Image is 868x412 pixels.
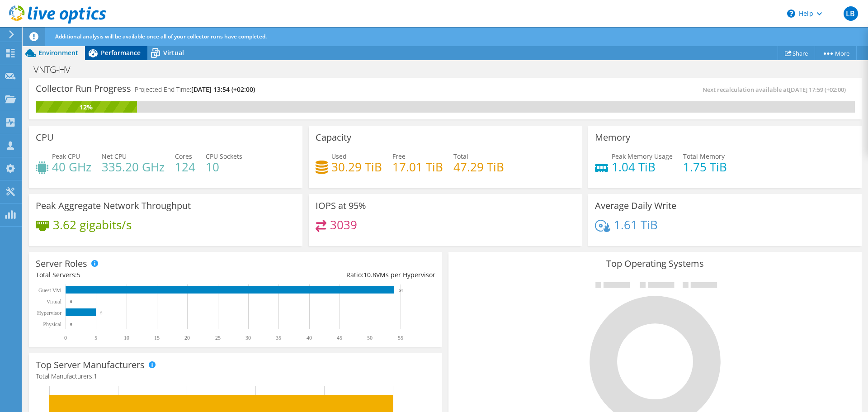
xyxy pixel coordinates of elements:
[331,152,347,161] span: Used
[612,152,673,161] span: Peak Memory Usage
[206,162,242,172] h4: 10
[815,46,857,60] a: More
[36,371,435,381] h4: Total Manufacturers:
[778,46,815,60] a: Share
[307,335,312,341] text: 40
[70,299,72,304] text: 0
[184,335,190,341] text: 20
[316,133,351,142] h3: Capacity
[36,102,137,112] div: 12%
[455,259,855,269] h3: Top Operating Systems
[175,162,195,172] h4: 124
[595,201,676,211] h3: Average Daily Write
[398,335,403,341] text: 55
[124,335,129,341] text: 10
[102,162,165,172] h4: 335.20 GHz
[36,133,54,142] h3: CPU
[102,152,127,161] span: Net CPU
[330,220,357,230] h4: 3039
[52,162,91,172] h4: 40 GHz
[77,270,80,279] span: 5
[38,287,61,294] text: Guest VM
[36,201,191,211] h3: Peak Aggregate Network Throughput
[683,152,725,161] span: Total Memory
[236,270,435,280] div: Ratio: VMs per Hypervisor
[38,48,78,57] span: Environment
[55,33,267,40] span: Additional analysis will be available once all of your collector runs have completed.
[36,360,145,370] h3: Top Server Manufacturers
[175,152,192,161] span: Cores
[363,270,376,279] span: 10.8
[245,335,251,341] text: 30
[154,335,160,341] text: 15
[94,335,97,341] text: 5
[392,162,443,172] h4: 17.01 TiB
[789,85,846,94] span: [DATE] 17:59 (+02:00)
[276,335,281,341] text: 35
[135,85,255,95] h4: Projected End Time:
[206,152,242,161] span: CPU Sockets
[36,270,236,280] div: Total Servers:
[453,162,504,172] h4: 47.29 TiB
[47,298,62,305] text: Virtual
[316,201,366,211] h3: IOPS at 95%
[787,9,795,18] svg: \n
[100,311,103,315] text: 5
[29,65,85,75] h1: VNTG-HV
[163,48,184,57] span: Virtual
[191,85,255,94] span: [DATE] 13:54 (+02:00)
[392,152,406,161] span: Free
[53,220,132,230] h4: 3.62 gigabits/s
[52,152,80,161] span: Peak CPU
[703,85,850,94] span: Next recalculation available at
[94,372,97,380] span: 1
[683,162,727,172] h4: 1.75 TiB
[37,310,61,316] text: Hypervisor
[614,220,658,230] h4: 1.61 TiB
[64,335,67,341] text: 0
[70,322,72,327] text: 0
[331,162,382,172] h4: 30.29 TiB
[337,335,342,341] text: 45
[595,133,630,142] h3: Memory
[43,321,61,327] text: Physical
[612,162,673,172] h4: 1.04 TiB
[101,48,141,57] span: Performance
[844,6,858,21] span: LB
[215,335,221,341] text: 25
[399,288,403,293] text: 54
[367,335,373,341] text: 50
[36,259,87,269] h3: Server Roles
[453,152,468,161] span: Total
